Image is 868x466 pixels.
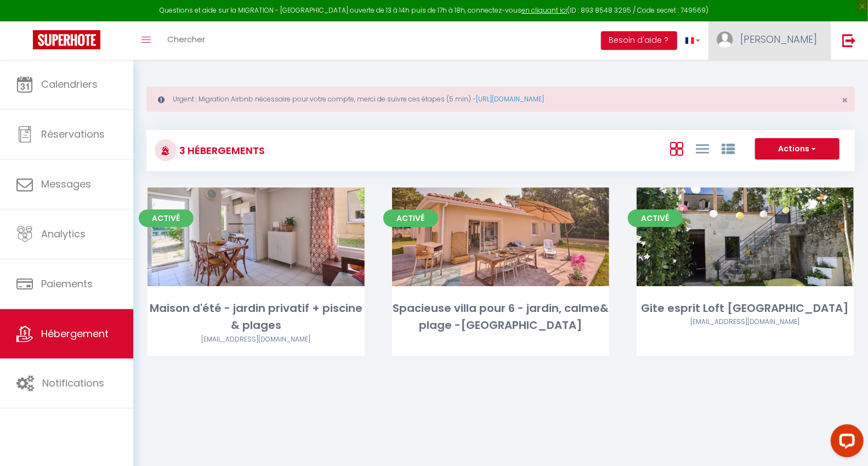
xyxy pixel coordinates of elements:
[740,32,817,46] span: [PERSON_NAME]
[521,5,567,15] a: en cliquant ici
[383,209,438,227] span: Activé
[842,33,856,47] img: logout
[637,317,854,327] div: Airbnb
[717,31,733,48] img: ...
[41,177,91,191] span: Messages
[41,127,105,141] span: Réservations
[842,93,848,107] span: ×
[755,138,839,160] button: Actions
[628,209,683,227] span: Activé
[147,334,365,345] div: Airbnb
[712,226,778,248] a: Editer
[708,21,831,60] a: ... [PERSON_NAME]
[159,21,213,60] a: Chercher
[42,376,104,390] span: Notifications
[33,30,100,49] img: Super Booking
[468,226,534,248] a: Editer
[147,300,365,334] div: Maison d'été - jardin privatif + piscine & plages
[476,94,544,104] a: [URL][DOMAIN_NAME]
[637,300,854,317] div: Gite esprit Loft [GEOGRAPHIC_DATA]
[41,327,109,340] span: Hébergement
[601,31,677,50] button: Besoin d'aide ?
[41,77,98,91] span: Calendriers
[392,300,609,334] div: Spacieuse villa pour 6 - jardin, calme& plage -[GEOGRAPHIC_DATA]
[223,226,289,248] a: Editer
[670,139,683,157] a: Vue en Box
[146,87,855,112] div: Urgent : Migration Airbnb nécessaire pour votre compte, merci de suivre ces étapes (5 min) -
[696,139,709,157] a: Vue en Liste
[822,420,868,466] iframe: LiveChat chat widget
[41,277,93,291] span: Paiements
[722,139,735,157] a: Vue par Groupe
[842,95,848,105] button: Close
[41,227,86,241] span: Analytics
[139,209,194,227] span: Activé
[177,138,265,163] h3: 3 Hébergements
[167,33,205,45] span: Chercher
